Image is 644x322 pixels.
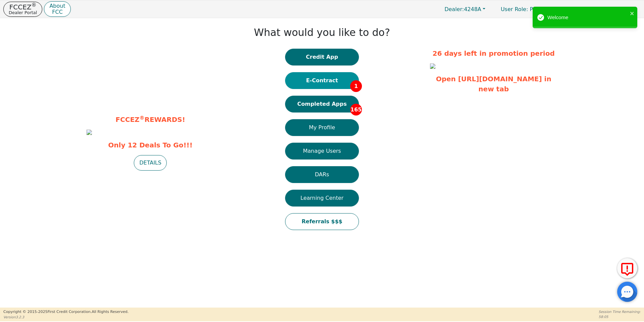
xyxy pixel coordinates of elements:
img: 874661ce-6281-480c-876e-acecbb0ad67b [430,63,435,69]
p: FCCEZ REWARDS! [87,114,214,125]
button: Credit App [285,49,359,65]
button: close [630,9,635,17]
p: FCCEZ [9,4,37,10]
button: 4248A:[PERSON_NAME] [559,4,641,14]
button: Manage Users [285,143,359,159]
img: 4605b700-5e5c-4148-b64a-f876b5746444 [87,130,92,135]
span: All Rights Reserved. [92,310,128,314]
p: FCC [49,9,65,15]
a: User Role: Primary [494,3,557,16]
button: AboutFCC [44,1,70,17]
sup: ® [32,2,37,8]
button: DETAILS [134,155,167,171]
button: Referrals $$$ [285,213,359,230]
span: Dealer: [444,6,464,12]
button: Completed Apps165 [285,96,359,112]
span: 4248A [444,6,481,12]
button: DARs [285,166,359,183]
h1: What would you like to do? [254,27,390,39]
span: User Role : [501,6,528,12]
span: 165 [350,104,362,116]
p: Copyright © 2015- 2025 First Credit Corporation. [3,309,128,315]
button: Dealer:4248A [437,4,492,14]
span: 1 [350,80,362,92]
span: Only 12 Deals To Go!!! [87,140,214,150]
p: About [49,3,65,9]
button: E-Contract1 [285,72,359,89]
sup: ® [140,115,145,121]
p: Primary [494,3,557,16]
button: Learning Center [285,190,359,206]
p: 26 days left in promotion period [430,48,557,58]
button: FCCEZ®Dealer Portal [3,2,42,17]
p: 58:05 [599,314,641,319]
div: Welcome [547,14,628,21]
p: Version 3.2.3 [3,315,128,320]
button: Report Error to FCC [617,258,637,278]
p: Dealer Portal [9,10,37,15]
button: My Profile [285,119,359,136]
p: Session Time Remaining: [599,309,641,314]
a: Open [URL][DOMAIN_NAME] in new tab [436,75,551,93]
